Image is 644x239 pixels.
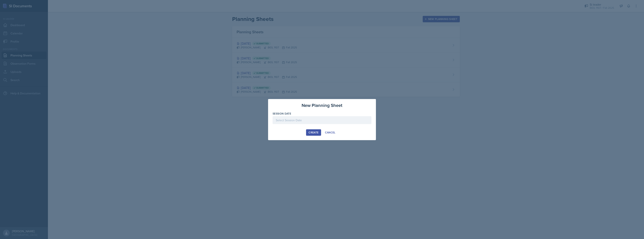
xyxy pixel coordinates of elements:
div: Cancel [325,131,335,134]
label: Session Date [273,112,291,115]
button: Cancel [323,129,338,136]
button: Create [306,129,321,136]
div: Create [309,131,318,134]
h3: New Planning Sheet [302,102,342,109]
